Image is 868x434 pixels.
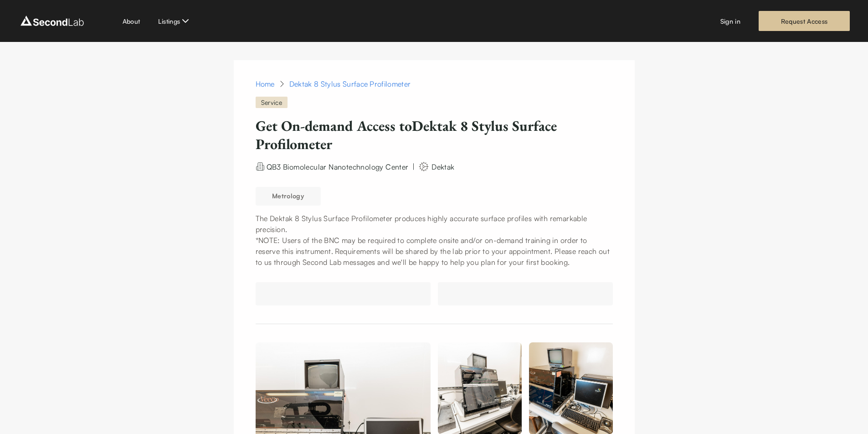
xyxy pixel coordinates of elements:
[412,161,415,172] div: |
[267,161,409,170] a: QB3 Biomolecular Nanotechnology Center
[256,213,613,235] p: The Dektak 8 Stylus Surface Profilometer produces highly accurate surface profiles with remarkabl...
[158,15,191,26] button: Listings
[256,117,566,154] h1: Get On-demand Access to Dektak 8 Stylus Surface Profilometer
[256,78,275,89] a: Home
[123,16,140,26] a: About
[256,97,288,108] span: Service
[256,187,321,206] button: Metrology
[256,235,613,268] p: *NOTE: Users of the BNC may be required to complete onsite and/or on-demand training in order to ...
[720,16,740,26] a: Sign in
[18,14,86,28] img: logo
[267,162,409,171] span: QB3 Biomolecular Nanotechnology Center
[289,78,411,89] div: Dektak 8 Stylus Surface Profilometer
[431,162,454,171] span: Dektak
[418,161,429,172] img: manufacturer
[759,11,850,31] a: Request Access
